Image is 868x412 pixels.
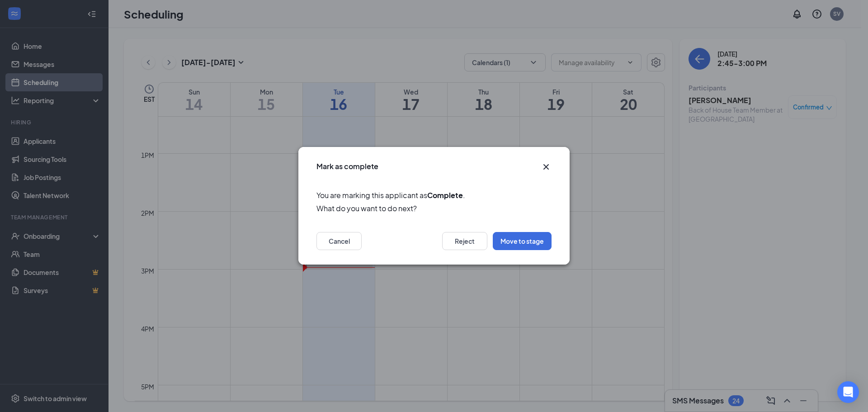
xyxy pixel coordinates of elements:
[541,161,552,172] svg: Cross
[316,203,552,214] span: What do you want to do next?
[493,232,552,251] button: Move to stage
[442,232,487,251] button: Reject
[316,161,378,171] h3: Mark as complete
[316,189,552,201] span: You are marking this applicant as .
[541,161,552,172] button: Close
[837,381,859,403] div: Open Intercom Messenger
[427,190,463,200] b: Complete
[316,232,362,251] button: Cancel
